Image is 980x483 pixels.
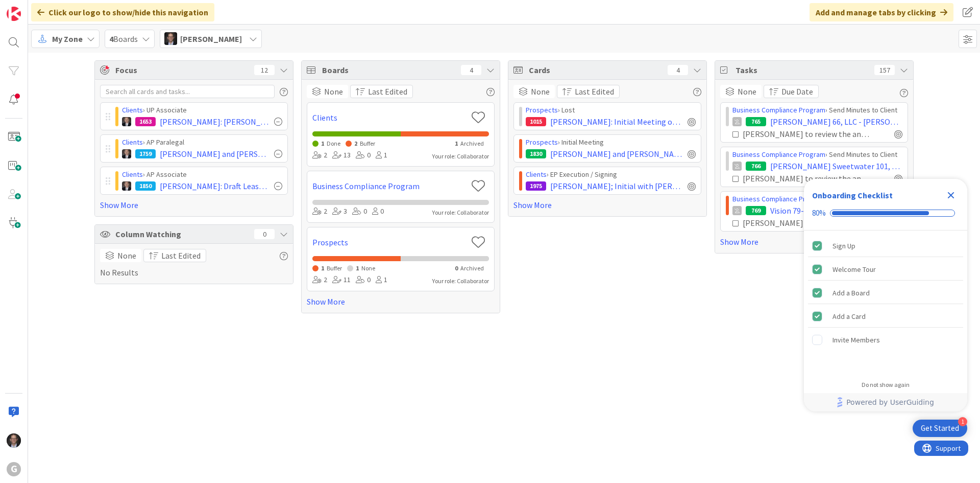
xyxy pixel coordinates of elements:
[164,32,177,45] img: JT
[764,85,819,98] button: Due Date
[526,105,558,114] a: Prospects
[100,199,288,211] a: Show More
[808,329,963,351] div: Invite Members is incomplete.
[332,274,351,286] div: 11
[352,206,367,217] div: 0
[526,169,696,180] div: › EP Execution / Signing
[117,249,136,262] span: None
[327,140,340,147] span: Done
[361,264,375,272] span: None
[21,2,46,14] span: Support
[732,194,902,204] div: › Attorney Review of Annual Minutes
[526,170,547,179] a: Clients
[356,150,371,161] div: 0
[52,33,83,45] span: My Zone
[115,64,246,76] span: Focus
[312,236,467,248] a: Prospects
[122,181,131,191] img: BG
[804,393,967,411] div: Footer
[122,137,143,147] a: Clients
[770,116,902,128] span: [PERSON_NAME] 66, LLC - [PERSON_NAME]
[354,140,357,147] span: 2
[921,423,959,433] div: Get Started
[122,105,282,116] div: › UP Associate
[460,264,484,272] span: Archived
[832,310,866,323] div: Add a Card
[738,85,756,98] span: None
[160,116,270,128] span: [PERSON_NAME]: [PERSON_NAME] Overview and Spreadsheet Update
[746,162,766,171] div: 766
[161,249,201,262] span: Last Edited
[312,111,467,124] a: Clients
[743,128,872,140] div: [PERSON_NAME] to review the annual minutes
[720,236,908,248] a: Show More
[732,105,902,116] div: › Send Minutes to Client
[746,117,766,126] div: 765
[122,105,143,114] a: Clients
[732,149,902,160] div: › Send Minutes to Client
[254,229,275,239] div: 0
[810,3,953,21] div: Add and manage tabs by clicking
[804,179,967,411] div: Checklist Container
[372,206,384,217] div: 0
[322,64,456,76] span: Boards
[832,334,880,346] div: Invite Members
[832,263,876,275] div: Welcome Tour
[812,209,959,218] div: Checklist progress: 80%
[122,169,282,180] div: › AP Associate
[862,381,910,389] div: Do not show again
[356,264,359,272] span: 1
[160,180,270,192] span: [PERSON_NAME]: Draft Leases [PERSON_NAME]
[804,231,967,374] div: Checklist items
[432,277,489,286] div: Your role: Collaborator
[812,209,826,218] div: 80%
[781,85,813,98] span: Due Date
[732,194,825,203] a: Business Compliance Program
[808,305,963,328] div: Add a Card is complete.
[312,274,327,286] div: 2
[746,206,766,215] div: 769
[135,149,156,158] div: 1759
[832,240,855,252] div: Sign Up
[550,180,683,192] span: [PERSON_NAME]; Initial with [PERSON_NAME] on 6/10; Design Meeting 6/10; Draft Review: 6/23; Signi...
[455,140,458,147] span: 1
[7,433,21,448] img: JT
[832,287,870,299] div: Add a Board
[332,150,351,161] div: 13
[109,33,138,45] span: Boards
[575,85,614,98] span: Last Edited
[135,117,156,126] div: 1653
[732,150,825,159] a: Business Compliance Program
[531,85,550,98] span: None
[254,65,275,75] div: 12
[770,204,902,217] span: Vision 79-96 LLC - [GEOGRAPHIC_DATA][PERSON_NAME] and [PERSON_NAME]
[100,249,288,279] div: No Results
[7,462,21,476] div: G
[31,3,214,21] div: Click our logo to show/hide this navigation
[550,148,683,160] span: [PERSON_NAME] and [PERSON_NAME]: Initial Meeting on 5/9 with [PERSON_NAME]
[100,85,275,98] input: Search all cards and tasks...
[958,417,967,426] div: 1
[526,137,696,148] div: › Initial Meeting
[376,274,387,286] div: 1
[356,274,371,286] div: 0
[736,64,869,76] span: Tasks
[321,140,324,147] span: 1
[122,137,282,148] div: › AP Paralegal
[432,208,489,217] div: Your role: Collaborator
[455,264,458,272] span: 0
[550,116,683,128] span: [PERSON_NAME]: Initial Meeting on TBD with [PERSON_NAME]
[808,282,963,304] div: Add a Board is complete.
[770,160,902,172] span: [PERSON_NAME] Sweetwater 101, LLC - [PERSON_NAME]
[180,33,242,45] span: [PERSON_NAME]
[808,258,963,281] div: Welcome Tour is complete.
[122,149,131,158] img: BG
[743,217,872,229] div: [PERSON_NAME] to review the annual minutes
[529,64,663,76] span: Cards
[812,189,893,201] div: Onboarding Checklist
[312,180,467,192] a: Business Compliance Program
[668,65,688,75] div: 4
[307,295,495,308] a: Show More
[7,7,21,21] img: Visit kanbanzone.com
[743,172,872,185] div: [PERSON_NAME] to review the annual minutes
